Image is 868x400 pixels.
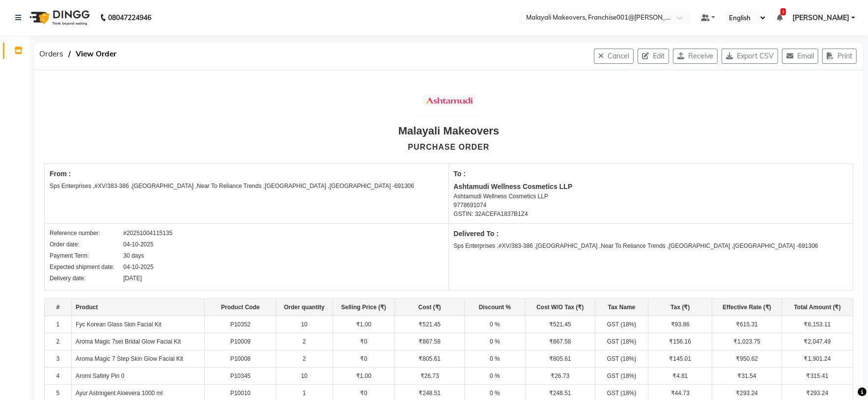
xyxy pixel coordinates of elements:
td: ₹521.45 [395,316,465,333]
b: 08047224946 [108,4,151,31]
td: ₹31.54 [712,368,782,385]
th: Total Amount (₹) [782,299,853,316]
td: GST (18%) [595,333,648,350]
th: Tax Name [595,299,648,316]
button: Export CSV [722,49,778,64]
td: ₹6,153.11 [782,316,853,333]
td: P10345 [205,368,276,385]
div: 9778691074 [454,201,848,210]
div: Reference number: [50,229,123,238]
td: GST (18%) [595,368,648,385]
a: 2 [777,13,783,22]
span: 2 [781,8,786,15]
td: Fyc Korean Glass Skin Facial Kit [71,316,205,333]
th: Order quantity [276,299,333,316]
td: 0 % [465,350,526,368]
div: PURCHASE ORDER [408,141,489,153]
td: 0 % [465,333,526,350]
td: ₹805.61 [525,350,595,368]
td: ₹867.58 [525,333,595,350]
img: logo [25,4,92,31]
td: P10352 [205,316,276,333]
th: Product Code [205,299,276,316]
td: GST (18%) [595,350,648,368]
th: Tax (₹) [648,299,712,316]
div: Sps Enterprises ,#XV/383-386 ,[GEOGRAPHIC_DATA] ,Near To Reliance Trends ,[GEOGRAPHIC_DATA] ,[GEO... [50,182,444,190]
span: View Order [71,45,121,63]
div: Expected shipment date: [50,263,123,271]
div: Sps Enterprises ,#XV/383-386 ,[GEOGRAPHIC_DATA] ,Near To Reliance Trends ,[GEOGRAPHIC_DATA] ,[GEO... [454,241,848,250]
td: 10 [276,368,333,385]
div: [DATE] [123,274,142,283]
div: Ashtamudi Wellness Cosmetics LLP [454,192,848,201]
button: Edit [638,49,669,64]
div: Ashtamudi Wellness Cosmetics LLP [454,182,848,192]
td: ₹805.61 [395,350,465,368]
div: Malayali Makeovers [398,123,499,139]
th: Cost (₹) [395,299,465,316]
div: To : [454,169,848,179]
div: Delivery date: [50,274,123,283]
th: Cost W/O Tax (₹) [525,299,595,316]
td: ₹26.73 [525,368,595,385]
th: # [45,299,72,316]
button: Print [822,49,857,64]
td: 1 [45,316,72,333]
td: ₹145.01 [648,350,712,368]
button: Receive [673,49,718,64]
td: GST (18%) [595,316,648,333]
td: ₹93.86 [648,316,712,333]
td: ₹615.31 [712,316,782,333]
td: P10009 [205,333,276,350]
div: Order date: [50,240,123,249]
div: From : [50,169,444,179]
td: ₹1,901.24 [782,350,853,368]
button: Cancel [594,49,634,64]
td: ₹26.73 [395,368,465,385]
td: ₹156.16 [648,333,712,350]
td: 0 % [465,368,526,385]
td: 0 % [465,316,526,333]
div: Payment Term: [50,251,123,260]
td: Aroma Magic 7 Step Skin Glow Facial Kit [71,350,205,368]
div: GSTIN: 32ACEFA1837B1Z4 [454,210,848,218]
td: ₹0 [333,333,395,350]
td: P10008 [205,350,276,368]
td: 2 [276,333,333,350]
td: ₹521.45 [525,316,595,333]
td: ₹950.62 [712,350,782,368]
img: Company Logo [414,82,483,118]
td: ₹1,023.75 [712,333,782,350]
div: 30 days [123,251,144,260]
td: ₹1.00 [333,368,395,385]
span: [PERSON_NAME] [792,13,849,23]
td: 2 [45,333,72,350]
div: #20251004115135 [123,229,172,238]
th: Effective Rate (₹) [712,299,782,316]
th: Product [71,299,205,316]
span: Orders [34,45,68,63]
div: 04-10-2025 [123,240,153,249]
th: Selling Price (₹) [333,299,395,316]
td: 10 [276,316,333,333]
button: Email [782,49,818,64]
td: Aroma Magic 7set Bridal Glow Facial Kit [71,333,205,350]
th: Discount % [465,299,526,316]
td: 2 [276,350,333,368]
div: 04-10-2025 [123,263,153,271]
td: ₹867.58 [395,333,465,350]
td: ₹315.41 [782,368,853,385]
div: Delivered To : [454,229,848,239]
td: 4 [45,368,72,385]
td: ₹4.81 [648,368,712,385]
td: ₹2,047.49 [782,333,853,350]
td: 3 [45,350,72,368]
td: ₹1.00 [333,316,395,333]
td: ₹0 [333,350,395,368]
td: Aromi Safety Pin 0 [71,368,205,385]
